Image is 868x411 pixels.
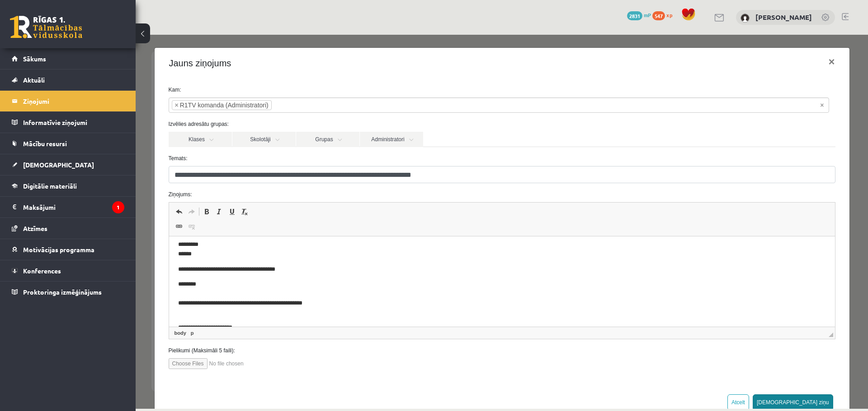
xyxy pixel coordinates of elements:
label: Kam: [26,51,707,59]
i: 1 [112,201,124,213]
span: 547 [652,11,665,20]
span: Motivācijas programma [23,245,94,254]
a: Undo (Ctrl+Z) [37,171,50,183]
a: Ziņojumi [12,91,124,111]
span: mP [644,11,651,18]
a: Sākums [12,48,124,69]
a: Link (Ctrl+K) [37,186,50,198]
span: Digitālie materiāli [23,182,77,190]
a: body element [37,294,52,302]
span: Konferences [23,267,61,275]
a: Skolotāji [97,97,160,112]
a: 2831 mP [627,11,651,18]
a: Italic (Ctrl+I) [77,171,90,183]
button: Atcelt [592,360,613,376]
a: Informatīvie ziņojumi [12,112,124,133]
a: Unlink [50,186,62,198]
a: Redo (Ctrl+Y) [50,171,62,183]
a: Remove Format [103,171,115,183]
label: Izvēlies adresātu grupas: [26,85,707,93]
a: Rīgas 1. Tālmācības vidusskola [10,16,82,38]
button: [DEMOGRAPHIC_DATA] ziņu [617,360,698,376]
img: Natans Ginzburgs [741,14,750,23]
span: 2831 [627,11,642,20]
a: Underline (Ctrl+U) [90,171,103,183]
legend: Maksājumi [23,197,124,217]
a: Grupas [160,97,224,112]
label: Temats: [26,120,707,128]
button: × [685,14,706,40]
h4: Jauns ziņojums [33,22,96,35]
a: Proktoringa izmēģinājums [12,282,124,302]
a: Administratori [224,97,288,112]
a: Atzīmes [12,218,124,239]
a: Bold (Ctrl+B) [65,171,77,183]
a: Mācību resursi [12,133,124,154]
a: [PERSON_NAME] [755,13,812,22]
span: Aktuāli [23,76,45,84]
a: Maksājumi1 [12,197,124,217]
li: R1TV komanda (Administratori) [36,65,136,75]
a: Klases [33,97,96,112]
a: Konferences [12,260,124,281]
span: Mācību resursi [23,139,67,148]
span: Proktoringa izmēģinājums [23,288,102,296]
legend: Informatīvie ziņojumi [23,112,124,133]
span: [DEMOGRAPHIC_DATA] [23,161,94,169]
legend: Ziņojumi [23,91,124,111]
a: Motivācijas programma [12,239,124,260]
label: Ziņojums: [26,156,707,164]
a: p element [53,294,60,302]
span: xp [666,11,672,18]
span: Sākums [23,55,46,63]
a: Aktuāli [12,69,124,90]
span: Noņemt visus vienumus [684,66,688,75]
span: Resize [693,298,698,302]
a: 547 xp [652,11,677,18]
a: [DEMOGRAPHIC_DATA] [12,154,124,175]
span: Atzīmes [23,224,47,232]
a: Digitālie materiāli [12,175,124,196]
span: × [39,66,43,75]
iframe: Editor, wiswyg-editor-47433777022060-1760200850-145 [33,202,699,292]
label: Pielikumi (Maksimāli 5 faili): [26,312,707,320]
